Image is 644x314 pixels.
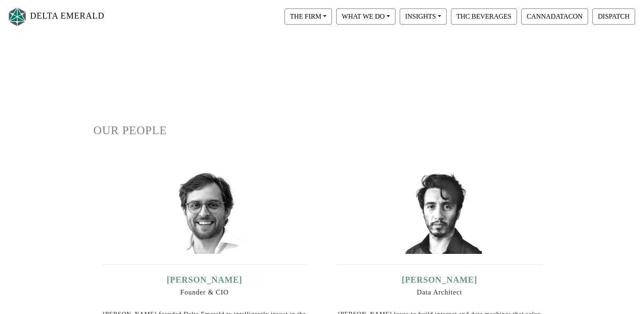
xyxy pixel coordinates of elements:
button: CANNADATACON [521,8,588,25]
a: [PERSON_NAME] [167,275,243,284]
img: david [397,169,482,254]
button: THE FIRM [285,8,332,25]
h6: Founder & CIO [102,288,307,296]
button: DISPATCH [592,8,635,25]
a: DELTA EMERALD [7,3,105,30]
a: DISPATCH [590,12,637,19]
h1: OUR PEOPLE [94,124,551,138]
img: Logo [7,6,28,28]
a: CANNADATACON [519,12,590,19]
button: THC BEVERAGES [451,8,517,25]
img: ian [162,169,247,254]
button: WHAT WE DO [336,8,395,25]
h6: Data Architect [337,288,542,296]
button: INSIGHTS [400,8,447,25]
a: THC BEVERAGES [449,12,519,19]
a: [PERSON_NAME] [402,275,478,284]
